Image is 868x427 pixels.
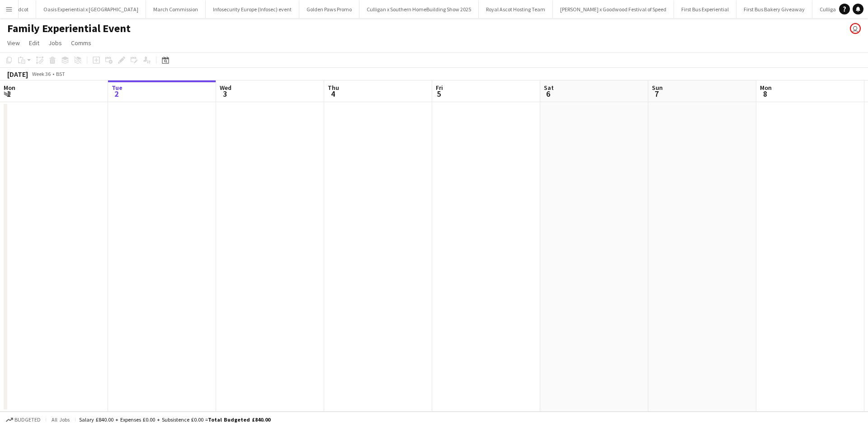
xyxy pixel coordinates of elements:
[4,37,24,49] a: View
[759,89,772,99] span: 8
[326,89,339,99] span: 4
[760,84,772,92] span: Mon
[2,89,15,99] span: 1
[479,0,553,18] button: Royal Ascot Hosting Team
[674,0,736,18] button: First Bus Experiential
[652,84,663,92] span: Sun
[7,70,28,79] div: [DATE]
[736,0,812,18] button: First Bus Bakery Giveaway
[208,416,270,423] span: Total Budgeted £840.00
[45,37,66,49] a: Jobs
[218,89,231,99] span: 3
[206,0,299,18] button: Infosecurity Europe (Infosec) event
[25,37,43,49] a: Edit
[48,39,62,47] span: Jobs
[220,84,231,92] span: Wed
[67,37,95,49] a: Comms
[4,84,15,92] span: Mon
[14,417,41,423] span: Budgeted
[110,89,123,99] span: 2
[553,0,674,18] button: [PERSON_NAME] x Goodwood Festival of Speed
[112,84,123,92] span: Tue
[5,415,42,425] button: Budgeted
[434,89,443,99] span: 5
[79,416,270,423] div: Salary £840.00 + Expenses £0.00 + Subsistence £0.00 =
[544,84,554,92] span: Sat
[299,0,359,18] button: Golden Paws Promo
[542,89,554,99] span: 6
[56,70,65,77] div: BST
[359,0,479,18] button: Culligan x Southern HomeBuilding Show 2025
[50,416,71,423] span: All jobs
[7,39,20,47] span: View
[436,84,443,92] span: Fri
[850,23,861,34] app-user-avatar: Joanne Milne
[29,39,39,47] span: Edit
[146,0,206,18] button: March Commission
[651,89,663,99] span: 7
[812,0,862,18] button: Culligan Bonus
[7,22,131,35] h1: Family Experiential Event
[71,39,91,47] span: Comms
[328,84,339,92] span: Thu
[30,70,52,77] span: Week 36
[36,0,146,18] button: Oasis Experiential x [GEOGRAPHIC_DATA]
